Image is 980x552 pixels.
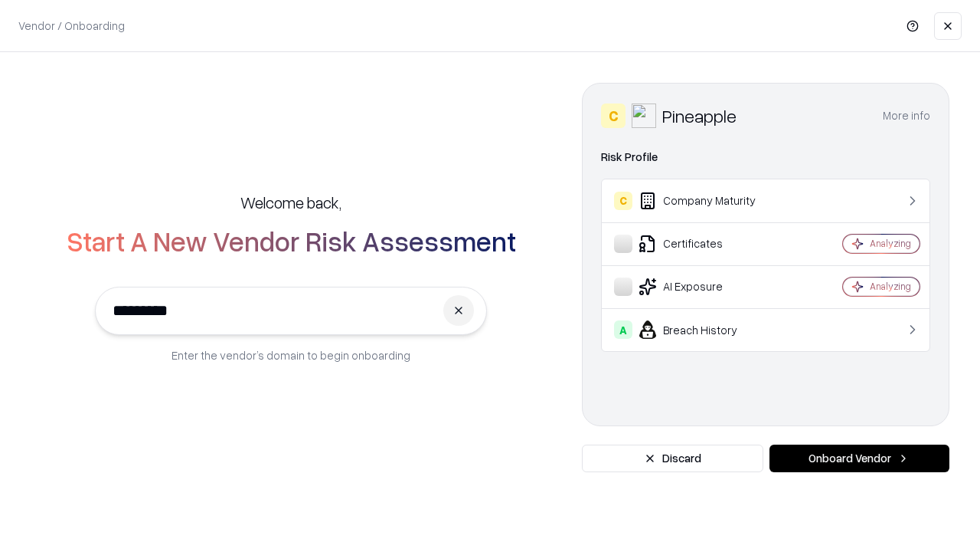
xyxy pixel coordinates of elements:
button: More info [883,102,930,130]
p: Vendor / Onboarding [18,18,125,34]
div: C [614,192,632,210]
div: Pineapple [662,103,737,128]
h5: Welcome back, [240,192,341,213]
div: Certificates [614,235,797,253]
div: C [601,103,626,128]
div: AI Exposure [614,278,797,296]
p: Enter the vendor’s domain to begin onboarding [171,347,410,363]
div: Analyzing [870,280,911,293]
img: Pineapple [632,103,656,128]
button: Onboard Vendor [769,445,949,472]
div: A [614,320,632,339]
div: Analyzing [870,237,911,250]
button: Discard [582,445,763,472]
h2: Start A New Vendor Risk Assessment [67,225,516,256]
div: Company Maturity [614,192,797,210]
div: Breach History [614,320,797,339]
div: Risk Profile [601,148,930,166]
